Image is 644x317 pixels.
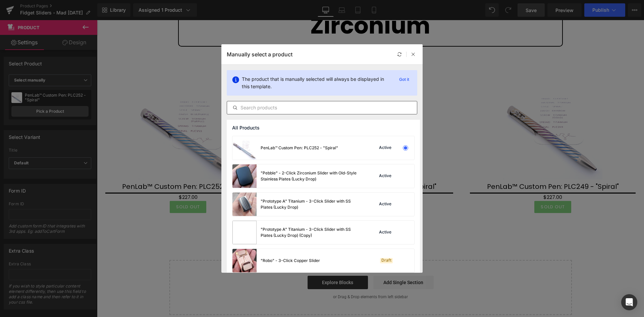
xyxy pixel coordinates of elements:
a: Explore Blocks [211,256,271,269]
p: Got it [396,75,412,84]
div: Open Intercom Messenger [621,294,637,310]
input: Search products [227,104,417,112]
div: "Prototype A" Titanium - 3-Click Slider with SS Plates (Lucky Drop) (Copy) [261,226,361,239]
div: Active [378,230,393,235]
button: Sold Out [437,181,474,193]
a: PenLab™ Custom Pen: PLC252 - "Spiral" [25,162,157,170]
img: PenLab™ Custom Pen: PLC249 - [406,60,505,159]
span: Sold Out [262,183,285,190]
button: Sold Out [73,181,109,193]
div: "Prototype A" Titanium - 3-Click Slider with SS Plates (Lucky Drop) [261,198,361,210]
img: product-img [232,249,257,272]
span: $227.00 [264,173,283,181]
img: PenLab™ Custom Pen: PLC250 - [224,60,323,159]
a: PenLab™ Custom Pen: PLC249 - "Spiral" [390,162,522,170]
div: PenLab™ Custom Pen: PLC252 - "Spiral" [261,145,338,151]
p: Manually select a product [227,51,292,58]
img: product-img [232,136,257,160]
a: PenLab™ Custom Pen: PLC250 - "Spiral" [208,162,339,170]
p: The product that is manually selected will always be displayed in this template. [242,75,391,90]
div: Active [378,173,393,179]
span: $227.00 [82,173,101,181]
div: Draft [380,258,393,263]
p: or Drag & Drop elements from left sidebar [83,274,464,279]
img: product-img [232,221,257,244]
img: product-img [232,193,257,216]
span: Sold Out [444,183,468,190]
a: Add Single Section [276,256,337,269]
div: "Robo" - 3-Click Copper Slider [261,258,320,264]
button: Sold Out [255,181,292,193]
span: Sold Out [79,183,103,190]
div: Active [378,202,393,207]
div: Active [378,145,393,151]
img: product-img [232,164,257,188]
img: PenLab™ Custom Pen: PLC252 - [42,60,141,159]
div: All Products [227,120,420,136]
span: $227.00 [446,173,465,181]
div: "Pebble" - 2-Click Zirconium Slider with Old-Style Stainless Plates (Lucky Drop) [261,170,361,182]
